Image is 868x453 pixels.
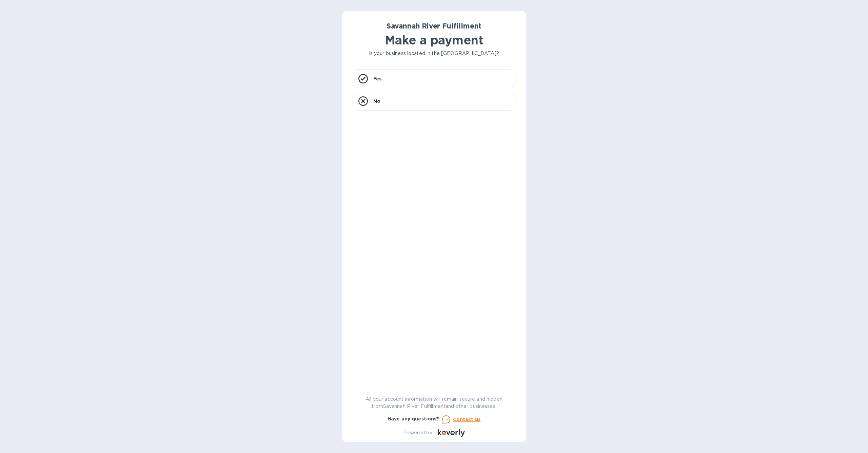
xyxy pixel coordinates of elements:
[388,416,439,421] b: Have any questions?
[453,417,481,422] u: Contact us
[387,22,481,30] b: Savannah River Fulfillment
[353,396,515,410] p: All your account information will remain secure and hidden from Savannah River Fulfillment and ot...
[373,98,380,105] p: No
[353,50,515,57] p: Is your business located in the [GEOGRAPHIC_DATA]?
[403,429,432,436] p: Powered by
[373,75,381,82] p: Yes
[353,33,515,47] h1: Make a payment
